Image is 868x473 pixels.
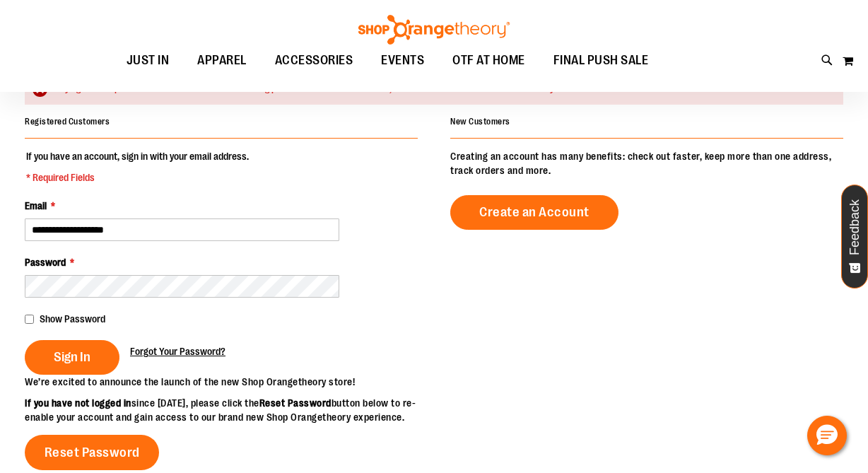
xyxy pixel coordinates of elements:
span: FINAL PUSH SALE [553,45,649,76]
p: We’re excited to announce the launch of the new Shop Orangetheory store! [25,375,434,389]
strong: New Customers [450,117,510,127]
a: Reset Password [25,435,159,470]
a: JUST IN [112,45,184,77]
button: Hello, have a question? Let’s chat. [807,416,847,455]
strong: If you have not logged in [25,397,131,409]
a: Forgot Your Password? [130,344,225,358]
span: EVENTS [381,45,424,76]
button: Sign In [25,340,119,375]
span: OTF AT HOME [452,45,525,76]
a: Create an Account [450,195,618,230]
strong: Registered Customers [25,117,110,127]
span: * Required Fields [26,170,249,185]
span: Show Password [40,313,105,325]
span: Sign In [54,349,90,365]
a: APPAREL [183,45,261,77]
button: Feedback - Show survey [841,185,868,288]
span: JUST IN [127,45,170,76]
span: Reset Password [45,445,140,460]
span: Forgot Your Password? [130,346,225,357]
legend: If you have an account, sign in with your email address. [25,149,250,185]
a: OTF AT HOME [438,45,539,77]
span: APPAREL [197,45,247,76]
span: Create an Account [479,204,590,220]
span: Feedback [848,199,862,255]
img: Shop Orangetheory [356,15,512,45]
span: ACCESSORIES [275,45,353,76]
span: Password [25,257,66,268]
a: ACCESSORIES [261,45,368,77]
p: Creating an account has many benefits: check out faster, keep more than one address, track orders... [450,149,843,177]
a: EVENTS [367,45,438,77]
p: since [DATE], please click the button below to re-enable your account and gain access to our bran... [25,396,434,424]
strong: Reset Password [259,397,332,409]
a: FINAL PUSH SALE [539,45,663,77]
span: Email [25,200,47,211]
